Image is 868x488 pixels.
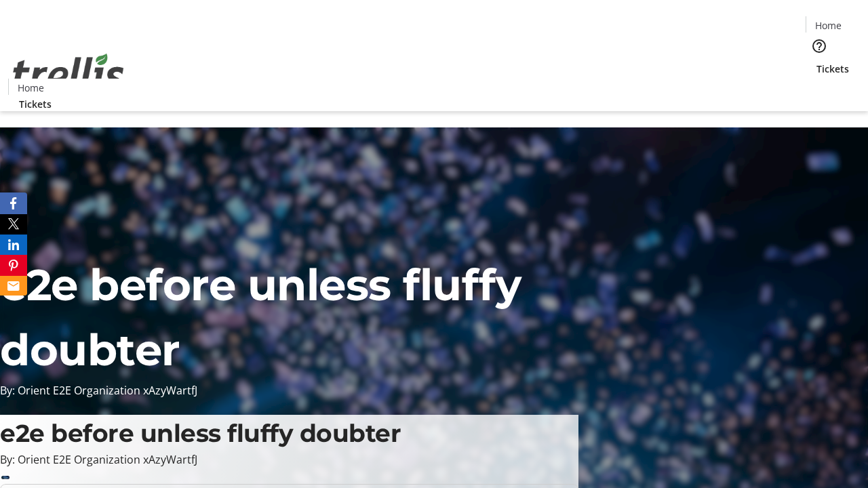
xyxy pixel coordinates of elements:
span: Home [18,81,44,95]
a: Tickets [8,97,62,111]
span: Tickets [19,97,52,111]
a: Tickets [806,62,860,76]
button: Help [806,33,833,60]
img: Orient E2E Organization xAzyWartfJ's Logo [8,39,129,106]
span: Home [815,18,842,33]
a: Home [806,18,850,33]
a: Home [9,81,52,95]
button: Cart [806,76,833,103]
span: Tickets [816,62,849,76]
